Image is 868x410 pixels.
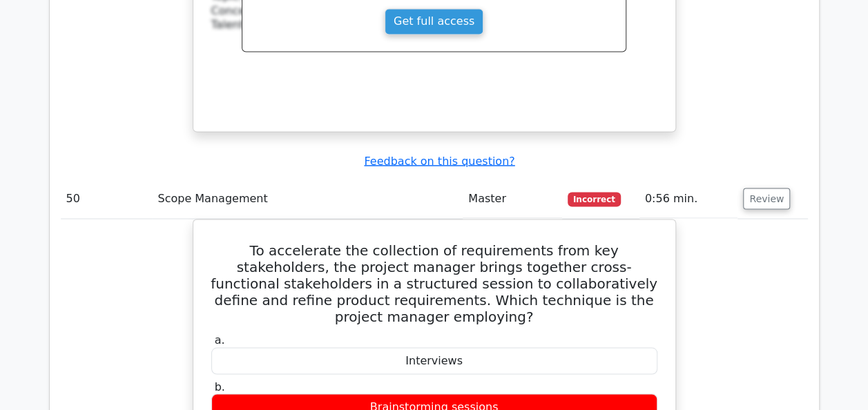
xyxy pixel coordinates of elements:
div: Concept: [211,4,657,19]
td: Master [463,179,562,218]
a: Get full access [385,8,483,35]
a: Feedback on this question? [364,154,514,167]
span: Incorrect [568,192,621,206]
h5: To accelerate the collection of requirements from key stakeholders, the project manager brings to... [210,242,659,324]
span: a. [215,333,225,346]
button: Review [743,188,790,209]
div: Interviews [211,347,657,374]
td: Scope Management [152,179,463,218]
span: b. [215,380,225,393]
td: 50 [61,179,153,218]
td: 0:56 min. [639,179,738,218]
